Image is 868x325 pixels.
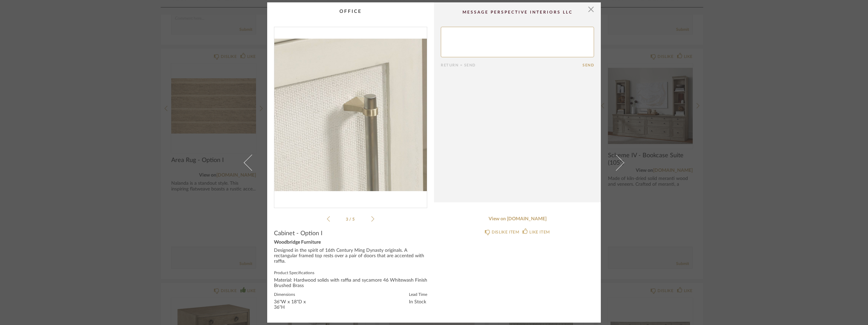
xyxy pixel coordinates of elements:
div: In Stock [409,300,427,305]
span: Cabinet - Option I [274,230,322,237]
div: LIKE ITEM [529,229,550,236]
div: Material: Hardwood solids with raffia and sycamore 46 Whitewash Finish Brushed Brass [274,278,427,289]
div: DISLIKE ITEM [492,229,519,236]
div: Designed in the spirit of 16th Century Ming Dynasty originals. A rectangular framed top rests ove... [274,248,427,264]
button: Send [583,63,594,67]
label: Dimensions [274,291,315,297]
a: View on [DOMAIN_NAME] [441,216,594,222]
label: Product Specifications [274,270,427,275]
button: Close [584,2,598,16]
div: 36"W x 18"D x 36"H [274,300,315,310]
span: / [349,217,352,221]
div: Return = Send [441,63,583,67]
img: 39c0a491-7304-485b-98a7-ad54214f2f43_1000x1000.jpg [274,27,427,202]
div: 2 [274,27,427,202]
div: Woodbridge Furniture [274,240,427,245]
span: 5 [352,217,356,221]
span: 3 [346,217,349,221]
label: Lead Time [409,291,427,297]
